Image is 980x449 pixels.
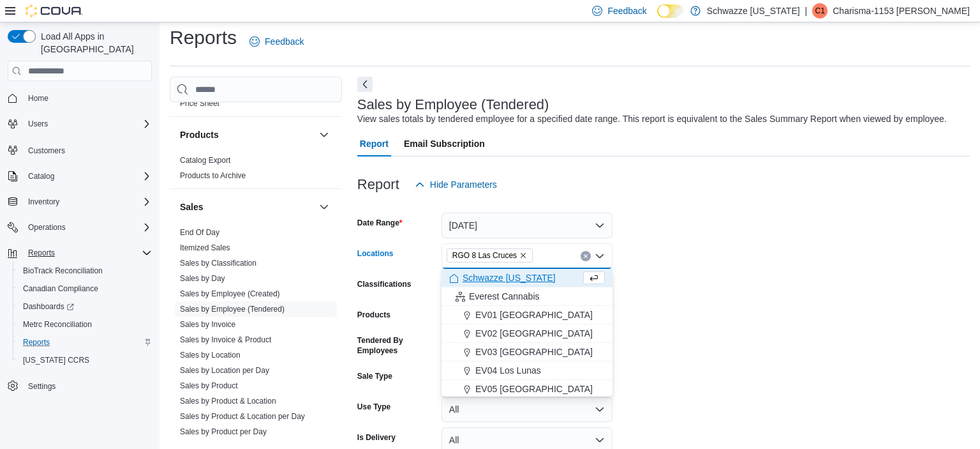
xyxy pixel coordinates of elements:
span: Operations [23,220,152,235]
button: EV03 [GEOGRAPHIC_DATA] [442,343,612,361]
span: BioTrack Reconciliation [23,266,103,276]
a: Catalog Export [180,156,230,165]
a: [US_STATE] CCRS [18,353,94,368]
span: Customers [28,146,65,156]
span: Metrc Reconciliation [23,319,92,330]
span: Feedback [265,35,304,48]
div: Sales [170,225,342,445]
span: Sales by Employee (Created) [180,289,280,299]
span: Dashboards [18,299,152,314]
span: EV02 [GEOGRAPHIC_DATA] [475,327,593,340]
span: Sales by Location per Day [180,365,269,376]
span: Sales by Employee (Tendered) [180,304,285,314]
div: Products [170,153,342,188]
button: Hide Parameters [410,172,502,197]
span: Inventory [28,197,59,207]
span: Home [28,93,48,103]
span: EV05 [GEOGRAPHIC_DATA] [475,383,593,395]
a: Sales by Classification [180,259,256,268]
span: EV01 [GEOGRAPHIC_DATA] [475,308,593,321]
label: Tendered By Employees [357,335,436,356]
span: Settings [23,378,152,394]
button: Products [316,127,332,142]
span: Customers [23,142,152,158]
span: Catalog [23,169,152,184]
div: View sales totals by tendered employee for a specified date range. This report is equivalent to t... [357,112,947,126]
span: Reports [18,335,152,350]
button: Clear input [581,251,591,261]
span: Reports [23,245,152,261]
a: Canadian Compliance [18,281,103,296]
span: BioTrack Reconciliation [18,263,152,278]
span: Itemized Sales [180,243,230,253]
span: Inventory [23,194,152,209]
p: | [805,3,808,19]
a: Sales by Product & Location [180,397,276,406]
span: Sales by Product & Location [180,396,276,406]
span: Users [23,116,152,132]
span: Settings [28,381,56,392]
img: Cova [26,4,83,17]
button: Schwazze [US_STATE] [442,269,612,287]
span: Sales by Day [180,273,225,284]
a: Sales by Employee (Tendered) [180,305,285,314]
button: BioTrack Reconciliation [13,262,157,280]
span: Sales by Product per Day [180,427,267,437]
a: Settings [23,379,61,394]
span: Dashboards [23,301,74,312]
button: Close list of options [595,251,605,261]
a: Sales by Invoice & Product [180,335,271,344]
span: Metrc Reconciliation [18,317,152,332]
a: Sales by Invoice [180,320,235,329]
button: EV05 [GEOGRAPHIC_DATA] [442,380,612,399]
label: Products [357,310,390,320]
button: [US_STATE] CCRS [13,351,157,369]
span: Feedback [607,4,646,17]
span: Users [28,119,48,129]
span: Sales by Location [180,350,241,360]
button: Catalog [3,167,157,185]
button: Reports [3,244,157,262]
div: Pricing [170,96,342,116]
span: RGO 8 Las Cruces [447,248,533,263]
a: Products to Archive [180,171,246,180]
h3: Products [180,128,219,141]
p: Charisma-1153 [PERSON_NAME] [833,3,970,19]
h3: Sales [180,201,204,213]
button: [DATE] [442,213,612,238]
button: Remove RGO 8 Las Cruces from selection in this group [519,252,527,259]
span: Sales by Invoice & Product [180,335,271,345]
span: Canadian Compliance [23,284,98,294]
button: Inventory [23,194,64,209]
button: Reports [13,333,157,351]
a: Reports [18,335,55,350]
label: Classifications [357,279,412,289]
a: Sales by Employee (Created) [180,289,280,298]
span: C1 [815,3,825,19]
span: [US_STATE] CCRS [23,355,89,365]
span: End Of Day [180,227,219,238]
button: Customers [3,141,157,159]
span: RGO 8 Las Cruces [452,249,517,262]
span: Operations [28,222,66,232]
button: Reports [23,245,60,261]
button: Home [3,89,157,107]
a: Sales by Day [180,274,225,283]
span: Sales by Product & Location per Day [180,411,305,422]
button: Operations [23,220,71,235]
a: Sales by Product & Location per Day [180,412,305,421]
button: Sales [316,199,332,215]
a: Itemized Sales [180,243,230,252]
button: EV04 Los Lunas [442,361,612,380]
button: Inventory [3,193,157,211]
span: Price Sheet [180,98,219,109]
span: Sales by Product [180,381,238,391]
button: Metrc Reconciliation [13,316,157,333]
h1: Reports [170,25,237,50]
button: EV01 [GEOGRAPHIC_DATA] [442,306,612,324]
a: Customers [23,143,70,158]
a: Sales by Product [180,381,238,390]
span: EV03 [GEOGRAPHIC_DATA] [475,346,593,358]
span: EV04 Los Lunas [475,364,541,377]
div: Charisma-1153 Cobos [812,3,828,19]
